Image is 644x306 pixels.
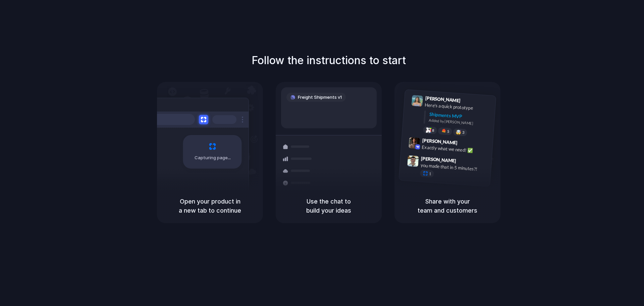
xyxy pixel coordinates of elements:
[462,131,465,134] span: 3
[422,143,489,155] div: Exactly what we need! ✅
[460,140,473,148] span: 9:42 AM
[425,101,492,113] div: Here's a quick prototype
[425,94,461,104] span: [PERSON_NAME]
[284,197,374,215] h5: Use the chat to build your ideas
[456,130,462,135] div: 🤯
[420,162,487,173] div: you made that in 5 minutes?!
[458,158,472,166] span: 9:47 AM
[429,172,431,176] span: 1
[421,155,457,165] span: [PERSON_NAME]
[252,52,406,69] h1: Follow the instructions to start
[422,137,458,146] span: [PERSON_NAME]
[429,111,491,122] div: Shipments MVP
[195,155,232,161] span: Capturing page
[447,130,449,133] span: 5
[402,197,492,215] h5: Share with your team and customers
[429,118,490,127] div: Added by [PERSON_NAME]
[298,94,342,101] span: Freight Shipments v1
[463,98,476,106] span: 9:41 AM
[432,129,434,132] span: 8
[165,197,255,215] h5: Open your product in a new tab to continue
